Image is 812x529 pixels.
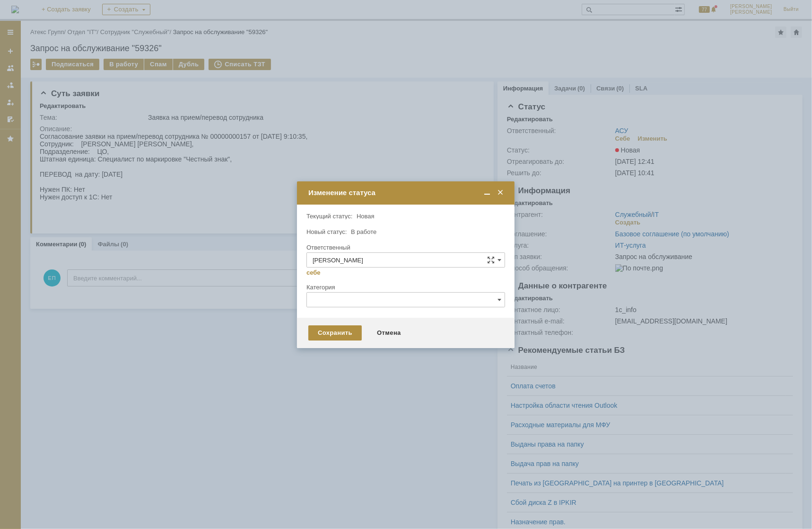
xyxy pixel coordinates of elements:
span: Свернуть (Ctrl + M) [482,188,492,197]
span: В работе [351,228,376,235]
label: Новый статус: [306,228,347,235]
div: Изменение статуса [308,188,505,197]
a: себе [306,269,321,277]
label: Текущий статус: [306,213,352,220]
span: Сложная форма [487,256,495,264]
div: Ответственный [306,244,503,251]
div: Категория [306,284,503,290]
span: Новая [357,213,375,220]
span: Закрыть [496,188,505,197]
